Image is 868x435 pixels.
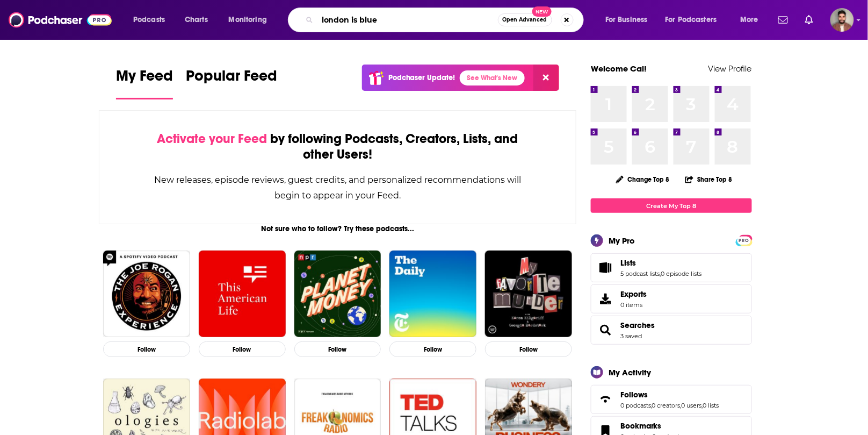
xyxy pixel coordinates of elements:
a: Welcome Cal! [591,63,647,74]
a: My Feed [116,67,173,99]
button: Follow [485,341,572,357]
span: Activate your Feed [157,131,267,147]
span: , [651,402,652,409]
button: Change Top 8 [610,173,676,186]
img: My Favorite Murder with Karen Kilgariff and Georgia Hardstark [485,251,572,338]
span: Exports [595,291,616,306]
a: Show notifications dropdown [801,11,818,29]
button: open menu [221,11,281,28]
img: Podchaser - Follow, Share and Rate Podcasts [9,10,112,30]
button: open menu [598,11,661,28]
button: Follow [199,341,286,357]
a: See What's New [460,70,525,85]
a: Lists [620,258,702,268]
span: For Podcasters [666,12,717,27]
a: Searches [595,323,616,338]
span: , [660,270,661,277]
img: This American Life [199,251,286,338]
span: Lists [591,253,752,282]
div: New releases, episode reviews, guest credits, and personalized recommendations will begin to appe... [153,172,522,203]
input: Search podcasts, credits, & more... [317,11,498,28]
a: Popular Feed [186,67,277,99]
span: Podcasts [133,12,165,27]
a: 0 podcasts [620,402,651,409]
a: PRO [737,236,750,244]
button: Show profile menu [830,8,854,32]
span: Monitoring [229,12,267,27]
div: Not sure who to follow? Try these podcasts... [99,224,576,233]
span: Open Advanced [503,17,547,23]
a: Follows [620,390,719,400]
img: Planet Money [294,251,381,338]
span: Popular Feed [186,67,277,91]
a: Bookmarks [620,421,683,431]
button: Follow [103,341,190,357]
a: 0 episode lists [661,270,702,277]
a: Show notifications dropdown [774,11,792,29]
span: Exports [620,289,647,299]
span: , [702,402,703,409]
span: 0 items [620,301,647,309]
a: Create My Top 8 [591,198,752,213]
span: Bookmarks [620,421,662,431]
button: Share Top 8 [685,169,733,190]
img: The Daily [389,251,476,338]
button: Follow [294,341,381,357]
a: View Profile [708,63,752,74]
a: Lists [595,260,616,275]
a: 0 users [682,402,702,409]
button: open menu [659,11,733,28]
button: open menu [733,11,772,28]
span: Follows [620,390,648,400]
div: My Activity [609,367,651,377]
span: More [740,12,758,27]
p: Podchaser Update! [388,73,455,82]
span: My Feed [116,67,173,91]
span: , [681,402,682,409]
img: User Profile [830,8,854,32]
span: Charts [185,12,208,27]
div: by following Podcasts, Creators, Lists, and other Users! [153,131,522,162]
span: Logged in as calmonaghan [830,8,854,32]
button: open menu [126,11,179,28]
a: Searches [620,320,655,330]
a: Exports [591,284,752,313]
span: Follows [591,385,752,414]
span: For Business [605,12,648,27]
a: 3 saved [620,332,642,340]
button: Open AdvancedNew [498,13,552,26]
div: My Pro [609,236,635,246]
span: Lists [620,258,636,268]
div: Search podcasts, credits, & more... [298,8,594,32]
span: PRO [737,237,750,245]
a: 5 podcast lists [620,270,660,277]
a: 0 creators [652,402,681,409]
a: Charts [178,11,214,28]
img: The Joe Rogan Experience [103,251,190,338]
span: Searches [591,316,752,345]
a: 0 lists [703,402,719,409]
a: Follows [595,392,616,407]
span: New [532,6,552,17]
button: Follow [389,341,476,357]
